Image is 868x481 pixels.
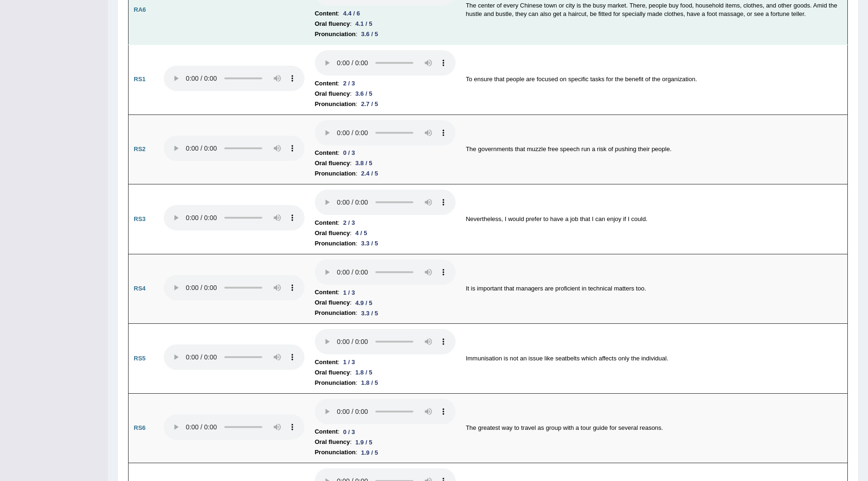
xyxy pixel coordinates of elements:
[315,99,456,109] li: :
[461,184,848,254] td: Nevertheless, I would prefer to have a job that I can enjoy if I could.
[315,99,356,109] b: Pronunciation
[461,324,848,394] td: Immunisation is not an issue like seatbelts which affects only the individual.
[315,298,456,308] li: :
[358,448,382,458] div: 1.9 / 5
[315,78,456,89] li: :
[315,427,338,437] b: Content
[351,367,376,377] div: 1.8 / 5
[351,158,376,168] div: 3.8 / 5
[315,447,456,458] li: :
[315,447,356,458] b: Pronunciation
[315,168,456,179] li: :
[315,29,456,39] li: :
[461,254,848,324] td: It is important that managers are proficient in technical matters too.
[315,437,456,447] li: :
[315,19,350,29] b: Oral fluency
[315,287,338,298] b: Content
[315,8,456,19] li: :
[315,367,350,378] b: Oral fluency
[358,168,382,178] div: 2.4 / 5
[134,215,145,222] b: RS3
[315,29,356,39] b: Pronunciation
[315,158,456,168] li: :
[315,8,338,19] b: Content
[315,357,456,367] li: :
[339,427,358,437] div: 0 / 3
[134,6,146,13] b: RA6
[339,288,358,298] div: 1 / 3
[315,148,456,158] li: :
[315,287,456,298] li: :
[351,298,376,308] div: 4.9 / 5
[315,158,350,168] b: Oral fluency
[461,393,848,463] td: The greatest way to travel as group with a tour guide for several reasons.
[315,148,338,158] b: Content
[358,29,382,39] div: 3.6 / 5
[339,148,358,158] div: 0 / 3
[358,378,382,388] div: 1.8 / 5
[339,78,358,88] div: 2 / 3
[351,19,376,29] div: 4.1 / 5
[461,45,848,115] td: To ensure that people are focused on specific tasks for the benefit of the organization.
[358,99,382,109] div: 2.7 / 5
[315,228,456,238] li: :
[339,218,358,228] div: 2 / 3
[315,218,338,228] b: Content
[315,78,338,89] b: Content
[315,427,456,437] li: :
[315,378,456,388] li: :
[315,437,350,447] b: Oral fluency
[315,357,338,367] b: Content
[134,355,145,362] b: RS5
[315,228,350,238] b: Oral fluency
[351,437,376,447] div: 1.9 / 5
[315,308,356,318] b: Pronunciation
[134,145,145,153] b: RS2
[315,308,456,318] li: :
[315,168,356,179] b: Pronunciation
[315,298,350,308] b: Oral fluency
[315,89,350,99] b: Oral fluency
[315,378,356,388] b: Pronunciation
[461,115,848,184] td: The governments that muzzle free speech run a risk of pushing their people.
[315,238,356,249] b: Pronunciation
[315,218,456,228] li: :
[315,89,456,99] li: :
[351,228,371,238] div: 4 / 5
[339,357,358,367] div: 1 / 3
[339,8,364,18] div: 4.4 / 6
[315,367,456,378] li: :
[134,76,145,83] b: RS1
[134,424,145,431] b: RS6
[315,238,456,249] li: :
[134,285,145,292] b: RS4
[351,89,376,99] div: 3.6 / 5
[358,308,382,318] div: 3.3 / 5
[315,19,456,29] li: :
[358,238,382,248] div: 3.3 / 5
